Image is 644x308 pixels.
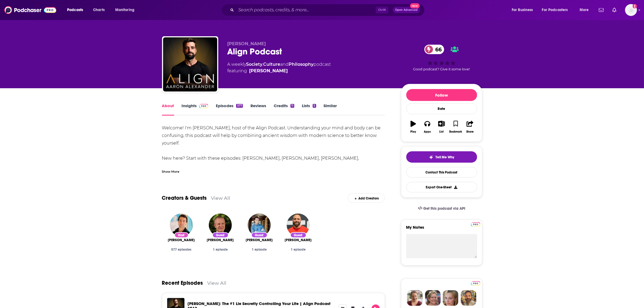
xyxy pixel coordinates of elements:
span: Get this podcast via API [423,206,465,211]
span: Ctrl K [376,6,388,14]
a: Aaron Alexander [168,238,195,242]
div: 5 [313,104,316,108]
span: [PERSON_NAME] [246,238,273,242]
div: List [440,130,444,133]
a: Philosophy [289,62,314,67]
div: Rate [406,103,477,114]
a: Culture [263,62,280,67]
img: Jules Profile [443,290,458,306]
button: Apps [420,117,434,137]
a: Contact This Podcast [406,167,477,178]
img: Podchaser Pro [199,104,209,108]
a: Dr. Jack Kruse [207,238,234,242]
div: 577 episodes [166,248,197,251]
span: featuring [227,68,331,74]
img: Chris Guillebeau [248,214,271,237]
div: 66Good podcast? Give it some love! [401,41,482,75]
span: Open Advanced [395,9,418,11]
span: [PERSON_NAME] [227,41,266,46]
div: Guest [212,232,229,238]
a: View All [207,280,227,286]
a: Similar [324,103,337,116]
button: Follow [406,89,477,101]
button: Open AdvancedNew [393,7,420,13]
img: Podchaser Pro [471,222,480,227]
img: User Profile [625,4,637,16]
button: Share [463,117,477,137]
span: For Business [512,6,533,14]
a: About [162,103,174,116]
div: 1 episode [244,248,275,251]
img: Podchaser Pro [471,281,480,286]
span: New [410,3,420,8]
img: Jon Profile [461,290,476,306]
span: Monitoring [115,6,134,14]
a: Lists5 [302,103,316,116]
a: Charts [90,6,108,14]
span: [PERSON_NAME] [285,238,312,242]
div: 1 episode [205,248,236,251]
img: Kyle Kingsbury [287,214,310,237]
img: Sydney Profile [407,290,423,306]
button: List [434,117,448,137]
span: Tell Me Why [435,155,454,159]
div: Bookmark [449,130,462,133]
span: , [263,62,263,67]
div: 1 episode [283,248,313,251]
img: Align Podcast [163,37,217,91]
div: A weekly podcast [227,61,331,74]
button: Play [406,117,420,137]
span: Charts [93,6,105,14]
span: Logged in as gabrielle.gantz [625,4,637,16]
a: Chris Guillebeau [246,238,273,242]
a: Show notifications dropdown [610,5,619,15]
span: [PERSON_NAME] [168,238,195,242]
div: 11 [290,104,294,108]
span: 66 [430,45,444,54]
div: 577 [236,104,243,108]
button: Show profile menu [625,4,637,16]
div: Guest [251,232,267,238]
div: Host [174,232,189,238]
button: Bookmark [449,117,463,137]
span: Podcasts [67,6,83,14]
a: Pro website [471,280,480,286]
div: Welcome! I'm [PERSON_NAME], host of the Align Podcast. Understanding your mind and body can be co... [162,124,385,200]
a: Society [246,62,263,67]
button: tell me why sparkleTell Me Why [406,151,477,163]
a: Aaron Alexander [249,68,288,74]
span: More [580,6,589,14]
a: Reviews [250,103,266,116]
div: Guest [290,232,306,238]
img: Podchaser - Follow, Share and Rate Podcasts [4,5,56,15]
div: Search podcasts, credits, & more... [226,4,430,16]
a: View All [211,195,230,201]
a: Pro website [471,221,480,227]
span: [PERSON_NAME] [207,238,234,242]
img: Dr. Jack Kruse [209,214,232,237]
a: Creators & Guests [162,195,207,201]
label: My Notes [406,225,477,234]
input: Search podcasts, credits, & more... [236,6,376,14]
img: Aaron Alexander [170,214,193,237]
a: Credits11 [274,103,294,116]
a: Get this podcast via API [414,202,470,215]
div: Add Creators [348,193,385,203]
button: open menu [539,6,576,14]
span: For Podcasters [542,6,568,14]
a: Recent Episodes [162,280,203,286]
div: Apps [424,130,431,133]
button: open menu [508,6,540,14]
button: Export One-Sheet [406,182,477,192]
span: Good podcast? Give it some love! [413,67,470,71]
a: Episodes577 [216,103,243,116]
button: open menu [111,6,141,14]
img: tell me why sparkle [429,155,433,159]
span: and [280,62,289,67]
div: Share [466,130,474,133]
a: Show notifications dropdown [597,5,606,15]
